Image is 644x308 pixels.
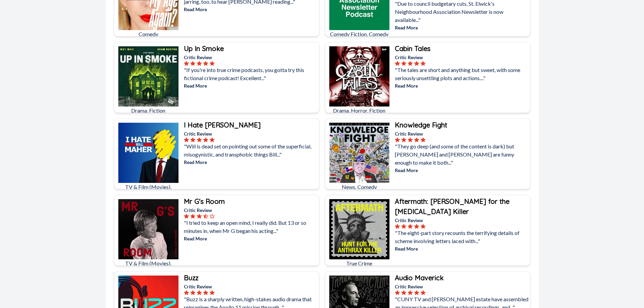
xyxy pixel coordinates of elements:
[114,195,319,266] a: Mr G's RoomTV & Film (Movies), ComedyMr G's RoomCritic Review"I tried to keep an open mind, I rea...
[395,44,430,53] b: Cabin Tales
[118,199,178,259] img: Mr G's Room
[118,259,178,276] p: TV & Film (Movies), Comedy
[184,219,318,235] p: "I tried to keep an open mind, I really did. But 13 or so minutes in, when Mr G began his acting..."
[118,183,178,199] p: TV & Film (Movies), Comedy
[395,66,529,82] p: "The tales are short and anything but sweet, with some seriously unsettling plots and actions...."
[114,42,319,113] a: Up In SmokeDrama, FictionUp In SmokeCritic Review"If you're into true crime podcasts, you gotta t...
[184,66,318,82] p: "If you're into true crime podcasts, you gotta try this fictional crime podcast! Excellent..."
[395,121,447,129] b: Knowledge Fight
[325,195,530,266] a: Aftermath: Hunt for the Anthrax KillerTrue CrimeAftermath: [PERSON_NAME] for the [MEDICAL_DATA] K...
[114,118,319,189] a: I Hate Bill MaherTV & Film (Movies), ComedyI Hate [PERSON_NAME]Critic Review"Will is dead set on ...
[395,142,529,167] p: "They go deep (and some of the content is dark) but [PERSON_NAME] and [PERSON_NAME] are funny eno...
[184,274,198,282] b: Buzz
[184,283,318,290] p: Critic Review
[395,130,529,137] p: Critic Review
[118,106,178,115] p: Drama, Fiction
[118,123,178,183] img: I Hate Bill Maher
[395,54,529,61] p: Critic Review
[395,197,509,216] b: Aftermath: [PERSON_NAME] for the [MEDICAL_DATA] Killer
[184,159,318,166] p: Read More
[329,123,389,183] img: Knowledge Fight
[395,24,529,31] p: Read More
[329,106,389,115] p: Drama, Horror, Fiction
[184,44,224,53] b: Up In Smoke
[118,30,178,38] p: Comedy
[395,245,529,252] p: Read More
[329,183,389,191] p: News, Comedy
[329,30,389,38] p: Comedy Fiction, Comedy
[184,6,318,13] p: Read More
[184,121,261,129] b: I Hate [PERSON_NAME]
[118,46,178,106] img: Up In Smoke
[184,207,318,214] p: Critic Review
[325,42,530,113] a: Cabin TalesDrama, Horror, FictionCabin TalesCritic Review"The tales are short and anything but sw...
[184,82,318,89] p: Read More
[184,235,318,242] p: Read More
[329,259,389,267] p: True Crime
[395,274,444,282] b: Audio Maverick
[395,283,529,290] p: Critic Review
[184,130,318,137] p: Critic Review
[329,46,389,106] img: Cabin Tales
[184,142,318,159] p: "Will is dead set on pointing out some of the superficial, misogynistic, and transphobic things B...
[395,82,529,89] p: Read More
[395,229,529,245] p: "The eight-part story recounts the terrifying details of scheme involving letters laced with..."
[184,197,225,206] b: Mr G's Room
[395,217,529,224] p: Critic Review
[325,118,530,189] a: Knowledge FightNews, ComedyKnowledge FightCritic Review"They go deep (and some of the content is ...
[395,167,529,174] p: Read More
[184,54,318,61] p: Critic Review
[329,199,389,259] img: Aftermath: Hunt for the Anthrax Killer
